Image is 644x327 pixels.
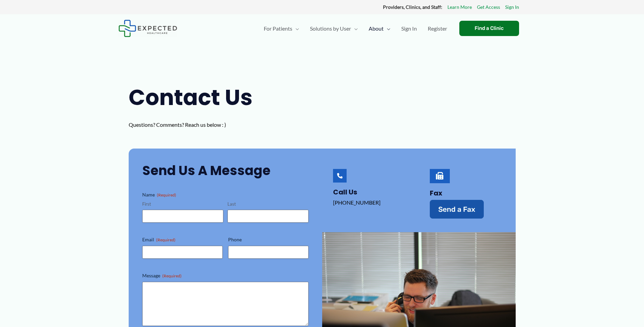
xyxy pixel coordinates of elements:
span: (Required) [162,273,182,278]
img: Expected Healthcare Logo - side, dark font, small [118,20,177,37]
a: Register [422,17,453,40]
span: For Patients [264,17,292,40]
span: Menu Toggle [292,17,299,40]
h4: Fax [430,189,502,197]
a: AboutMenu Toggle [363,17,396,40]
legend: Name [142,191,176,198]
strong: Providers, Clinics, and Staff: [383,4,442,10]
span: About [369,17,384,40]
a: Find a Clinic [459,21,519,36]
label: First [142,201,223,207]
a: Send a Fax [430,200,484,219]
span: Register [428,17,447,40]
a: Solutions by UserMenu Toggle [305,17,363,40]
a: Call Us [333,169,347,183]
span: Sign In [401,17,417,40]
label: Message [142,272,309,279]
a: Learn More [447,3,472,12]
a: Sign In [396,17,422,40]
label: Last [227,201,309,207]
span: (Required) [157,192,176,197]
a: Call Us [333,187,357,197]
label: Email [142,236,223,243]
p: Questions? Comments? Reach us below : ) [129,120,268,130]
span: Solutions by User [310,17,351,40]
nav: Primary Site Navigation [258,17,453,40]
a: For PatientsMenu Toggle [258,17,305,40]
span: Menu Toggle [384,17,390,40]
h1: Contact Us [129,82,268,113]
span: Menu Toggle [351,17,358,40]
p: [PHONE_NUMBER]‬‬ [333,197,405,208]
h2: Send Us a Message [142,162,309,179]
a: Sign In [505,3,519,12]
span: Send a Fax [438,206,475,213]
span: (Required) [156,237,176,242]
label: Phone [228,236,309,243]
a: Get Access [477,3,500,12]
